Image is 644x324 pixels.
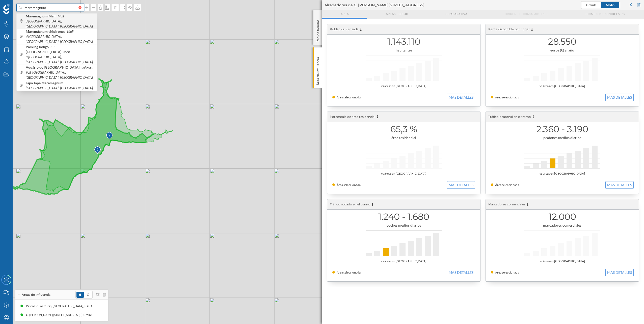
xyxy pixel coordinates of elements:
div: vs áreas en [GEOGRAPHIC_DATA] [491,259,634,264]
button: MAS DETALLES [605,94,634,101]
div: Renta disponible por hogar [486,24,639,35]
span: Área seleccionada [495,271,519,274]
button: MAS DETALLES [447,269,475,276]
span: Área seleccionada [495,183,519,187]
div: vs áreas en [GEOGRAPHIC_DATA] [332,171,475,176]
img: Marker [106,131,113,141]
span: Área seleccionada [337,95,361,99]
div: Tráfico peatonal en el tramo [486,112,639,122]
div: Porcentaje de área residencial [327,112,480,122]
div: vs áreas en [GEOGRAPHIC_DATA] [491,171,634,176]
div: C. [PERSON_NAME][STREET_ADDRESS] (30 min Conduciendo) [20,312,107,317]
img: Marker [94,145,101,155]
i: del Port Vell, [GEOGRAPHIC_DATA], [GEOGRAPHIC_DATA], [GEOGRAPHIC_DATA] [26,65,93,79]
span: Área seleccionada [337,183,361,187]
i: [GEOGRAPHIC_DATA], [GEOGRAPHIC_DATA] [26,86,93,90]
p: Área de influencia [315,55,320,86]
b: Tapa Tapa Maremàgnum [26,81,65,85]
h1: 1.143.110 [332,37,475,46]
button: MAS DETALLES [605,181,634,189]
h1: 12.000 [491,212,634,222]
span: Área seleccionada [337,271,361,274]
b: Maremágnum chipirones [26,29,66,34]
span: Comparativa [445,12,467,16]
div: euros (€) al año [491,48,634,53]
b: Maremàgnum Mall [26,14,57,18]
span: Grande [586,3,596,7]
div: vs áreas en [GEOGRAPHIC_DATA] [332,84,475,89]
b: Aquário de [GEOGRAPHIC_DATA] [26,65,81,69]
h1: 2.360 - 3.190 [491,124,634,134]
i: Moll d'[GEOGRAPHIC_DATA], [GEOGRAPHIC_DATA], [GEOGRAPHIC_DATA] [26,50,93,64]
div: habitantes [332,48,475,53]
div: peatones medios diarios [491,135,634,140]
span: Locales disponibles [585,12,620,16]
div: Población censada [327,24,480,35]
div: marcadores comerciales [491,223,634,228]
button: MAS DETALLES [447,181,475,189]
button: MAS DETALLES [447,94,475,101]
div: Tráfico rodado en el tramo [327,199,480,210]
h1: 1.240 - 1.680 [332,212,475,222]
div: coches medios diarios [332,223,475,228]
i: Moll d'[GEOGRAPHIC_DATA], [GEOGRAPHIC_DATA], [GEOGRAPHIC_DATA] [26,14,93,28]
h1: 28.550 [491,37,634,46]
div: Paseo De Los Curas, [GEOGRAPHIC_DATA], [GEOGRAPHIC_DATA], [GEOGRAPHIC_DATA] (30 min Conduciendo) [15,304,169,309]
span: Origen de consumidores [505,12,548,16]
h1: 65,3 % [332,124,475,134]
div: vs áreas en [GEOGRAPHIC_DATA] [332,259,475,264]
span: Soporte [10,4,28,8]
span: Área seleccionada [495,95,519,99]
div: Marcadores comerciales [486,199,639,210]
img: Geoblink Logo [3,4,10,14]
div: vs áreas en [GEOGRAPHIC_DATA] [491,84,634,89]
span: Area [341,12,349,16]
i: Moll d'[GEOGRAPHIC_DATA], [GEOGRAPHIC_DATA], [GEOGRAPHIC_DATA] [26,29,93,44]
span: Áreas de influencia [22,292,50,297]
div: área residencial [332,135,475,140]
span: Medio [606,3,614,7]
b: Parking Indigo - C.C. [GEOGRAPHIC_DATA] [26,45,63,54]
p: Red de tiendas [315,18,320,42]
span: Áreas espejo [386,12,408,16]
button: MAS DETALLES [605,269,634,276]
span: Alrededores de C. [PERSON_NAME][STREET_ADDRESS] [325,3,424,8]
